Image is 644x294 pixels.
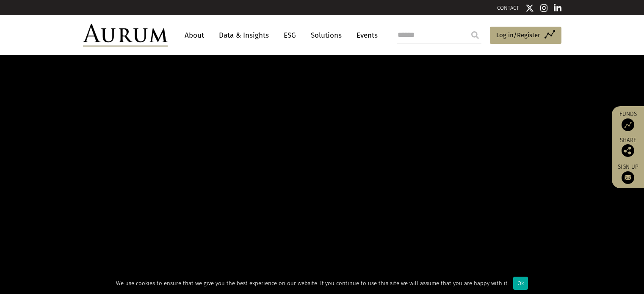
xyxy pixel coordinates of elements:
[616,110,640,131] a: Funds
[622,171,634,184] img: Sign up to our newsletter
[215,27,273,43] a: Data & Insights
[554,4,561,12] img: Linkedin icon
[497,5,519,11] a: CONTACT
[540,4,548,12] img: Instagram icon
[279,27,300,43] a: ESG
[180,27,208,43] a: About
[307,27,346,43] a: Solutions
[525,4,534,12] img: Twitter icon
[490,27,561,44] a: Log in/Register
[616,137,640,157] div: Share
[352,27,378,43] a: Events
[622,144,634,157] img: Share this post
[513,277,528,290] div: Ok
[467,27,484,44] input: Submit
[616,163,640,184] a: Sign up
[83,24,168,47] img: Aurum
[496,30,540,40] span: Log in/Register
[622,118,634,131] img: Access Funds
